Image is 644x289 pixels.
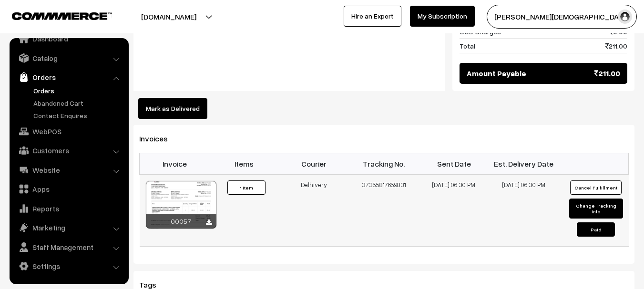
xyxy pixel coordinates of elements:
[410,6,475,27] a: My Subscription
[12,10,95,21] a: COMMMERCE
[31,110,125,120] a: Contact Enquires
[140,153,210,174] th: Invoice
[419,153,489,174] th: Sent Date
[12,239,125,256] a: Staff Management
[146,214,216,229] div: 00057
[594,68,620,79] span: 211.00
[12,142,125,159] a: Customers
[569,199,623,219] button: Change Tracking Info
[12,180,125,198] a: Apps
[460,41,475,51] span: Total
[138,98,207,119] button: Mark as Delivered
[349,153,419,174] th: Tracking No.
[344,6,401,27] a: Hire an Expert
[577,222,615,237] button: Paid
[12,69,125,86] a: Orders
[279,153,349,174] th: Courier
[12,258,125,275] a: Settings
[12,50,125,67] a: Catalog
[209,153,279,174] th: Items
[489,153,559,174] th: Est. Delivery Date
[279,174,349,246] td: Delhivery
[618,10,632,24] img: user
[12,123,125,140] a: WebPOS
[227,180,266,195] button: 1 Item
[12,30,125,47] a: Dashboard
[489,174,559,246] td: [DATE] 06:30 PM
[31,98,125,108] a: Abandoned Cart
[487,5,637,29] button: [PERSON_NAME][DEMOGRAPHIC_DATA]
[12,161,125,179] a: Website
[108,5,230,29] button: [DOMAIN_NAME]
[12,219,125,236] a: Marketing
[349,174,419,246] td: 37355817659831
[419,174,489,246] td: [DATE] 06:30 PM
[467,68,526,79] span: Amount Payable
[12,12,112,20] img: COMMMERCE
[605,41,627,51] span: 211.00
[139,134,179,143] span: Invoices
[31,86,125,96] a: Orders
[12,200,125,217] a: Reports
[570,180,622,195] button: Cancel Fulfillment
